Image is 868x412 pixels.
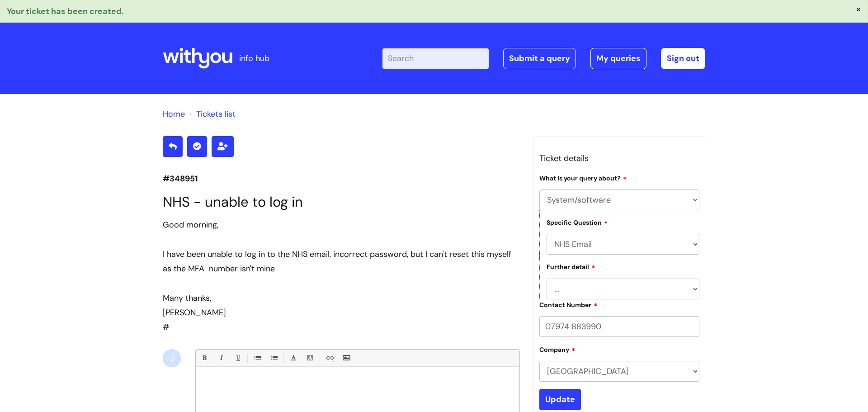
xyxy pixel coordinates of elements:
div: J [163,349,181,367]
a: Tickets list [196,109,236,119]
label: Specific Question [547,218,608,227]
label: Further detail [547,262,595,271]
div: I have been unable to log in to the NHS email, incorrect password, but I can't reset this myself ... [163,247,520,276]
a: Font Color [288,352,299,364]
input: Search [382,48,489,68]
a: Italic (Ctrl-I) [215,352,226,364]
label: Contact Number [539,300,598,309]
div: | - [382,48,705,69]
input: Update [539,389,581,410]
a: Sign out [661,48,705,69]
div: [PERSON_NAME] [163,305,520,320]
label: Company [539,345,576,354]
p: #348951 [163,171,520,186]
a: Insert Image... [340,352,352,364]
div: Many thanks, [163,291,520,305]
li: Tickets list [187,107,236,121]
a: My queries [590,48,646,69]
a: 1. Ordered List (Ctrl-Shift-8) [268,352,279,364]
button: × [856,5,861,13]
div: # [163,218,520,335]
div: Good morning, [163,218,520,232]
a: Underline(Ctrl-U) [232,352,243,364]
a: Link [324,352,335,364]
a: Back Color [304,352,316,364]
li: Solution home [163,107,185,121]
a: Bold (Ctrl-B) [198,352,210,364]
h1: NHS - unable to log in [163,194,520,210]
label: What is your query about? [539,173,627,182]
a: • Unordered List (Ctrl-Shift-7) [251,352,263,364]
p: info hub [239,51,269,66]
a: Home [163,109,185,119]
h3: Ticket details [539,151,699,166]
a: Submit a query [503,48,576,69]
